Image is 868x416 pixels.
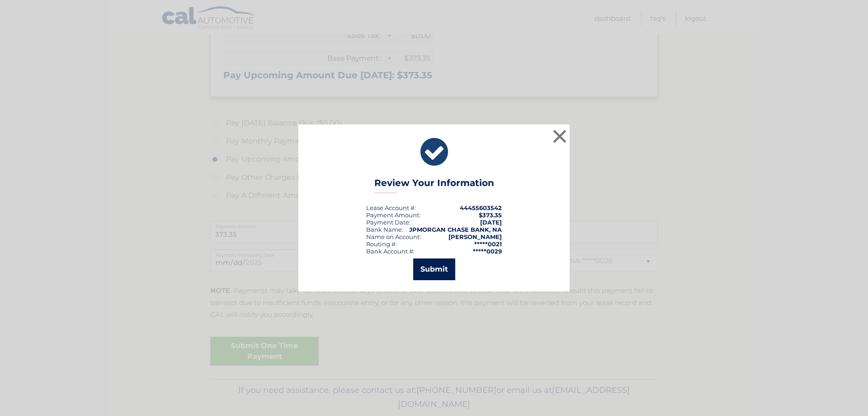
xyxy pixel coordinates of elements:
[551,127,569,145] button: ×
[448,233,502,240] strong: [PERSON_NAME]
[409,226,502,233] strong: JPMORGAN CHASE BANK, NA
[413,258,455,280] button: Submit
[479,211,502,219] span: $373.35
[366,211,420,219] div: Payment Amount:
[366,204,416,211] div: Lease Account #:
[366,240,397,248] div: Routing #:
[460,204,502,211] strong: 44455603542
[480,219,502,226] span: [DATE]
[366,248,415,255] div: Bank Account #:
[374,177,494,193] h3: Review Your Information
[366,233,421,240] div: Name on Account:
[366,219,409,226] span: Payment Date
[366,226,403,233] div: Bank Name:
[366,219,410,226] div: :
